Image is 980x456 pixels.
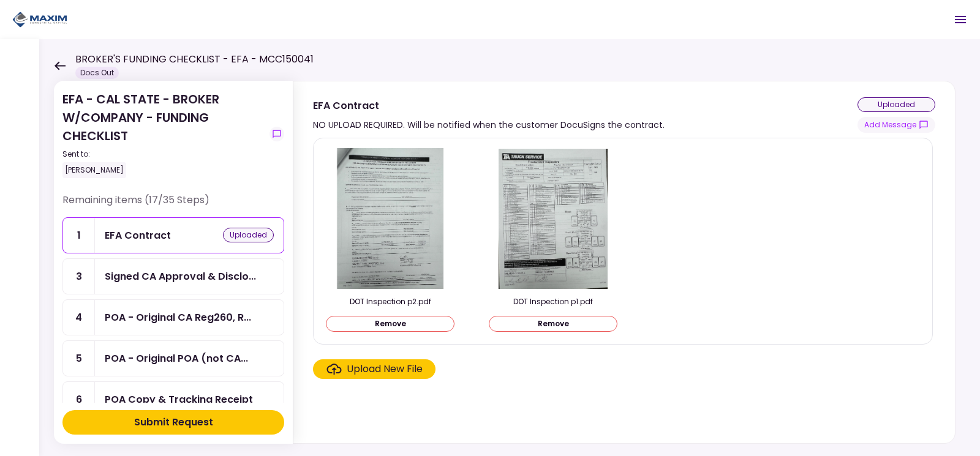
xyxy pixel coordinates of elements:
[105,269,256,284] div: Signed CA Approval & Disclosure Forms
[75,67,119,79] div: Docs Out
[326,296,454,307] div: DOT Inspection p2.pdf
[313,359,435,379] span: Click here to upload the required document
[489,316,617,332] button: Remove
[62,90,265,178] div: EFA - CAL STATE - BROKER W/COMPANY - FUNDING CHECKLIST
[62,193,284,217] div: Remaining items (17/35 Steps)
[75,52,314,67] h1: BROKER'S FUNDING CHECKLIST - EFA - MCC150041
[63,218,95,253] div: 1
[63,259,95,294] div: 3
[105,351,248,366] div: POA - Original POA (not CA or GA)
[134,415,213,430] div: Submit Request
[62,217,284,253] a: 1EFA Contractuploaded
[62,149,265,160] div: Sent to:
[313,118,665,132] div: NO UPLOAD REQUIRED. Will be notified when the customer DocuSigns the contract.
[63,300,95,335] div: 4
[105,310,251,325] div: POA - Original CA Reg260, Reg256, & Reg4008
[62,258,284,294] a: 3Signed CA Approval & Disclosure Forms
[326,316,454,332] button: Remove
[105,392,253,407] div: POA Copy & Tracking Receipt
[105,228,171,243] div: EFA Contract
[489,296,617,307] div: DOT Inspection p1.pdf
[223,228,274,242] div: uploaded
[62,340,284,376] a: 5POA - Original POA (not CA or GA)
[63,382,95,417] div: 6
[62,410,284,435] button: Submit Request
[293,81,956,444] div: EFA ContractNO UPLOAD REQUIRED. Will be notified when the customer DocuSigns the contract.uploade...
[858,117,935,133] button: show-messages
[313,98,665,113] div: EFA Contract
[62,162,126,178] div: [PERSON_NAME]
[63,341,95,376] div: 5
[946,5,975,34] button: Open menu
[62,381,284,417] a: 6POA Copy & Tracking Receipt
[858,97,935,112] div: uploaded
[269,127,284,141] button: show-messages
[12,10,67,29] img: Partner icon
[347,362,423,376] div: Upload New File
[62,299,284,335] a: 4POA - Original CA Reg260, Reg256, & Reg4008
